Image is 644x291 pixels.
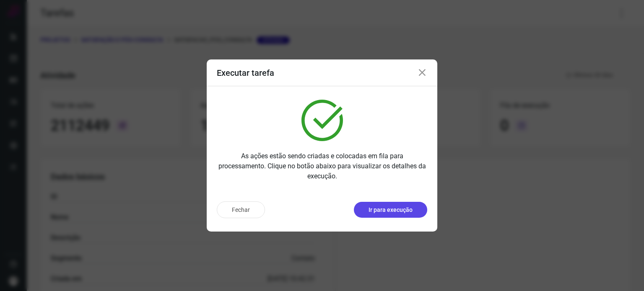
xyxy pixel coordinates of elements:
[354,202,427,218] button: Ir para execução
[301,100,343,141] img: verified.svg
[369,206,413,214] p: Ir para execução
[217,201,265,218] button: Fechar
[217,68,274,78] h3: Executar tarefa
[217,151,427,181] p: As ações estão sendo criadas e colocadas em fila para processamento. Clique no botão abaixo para ...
